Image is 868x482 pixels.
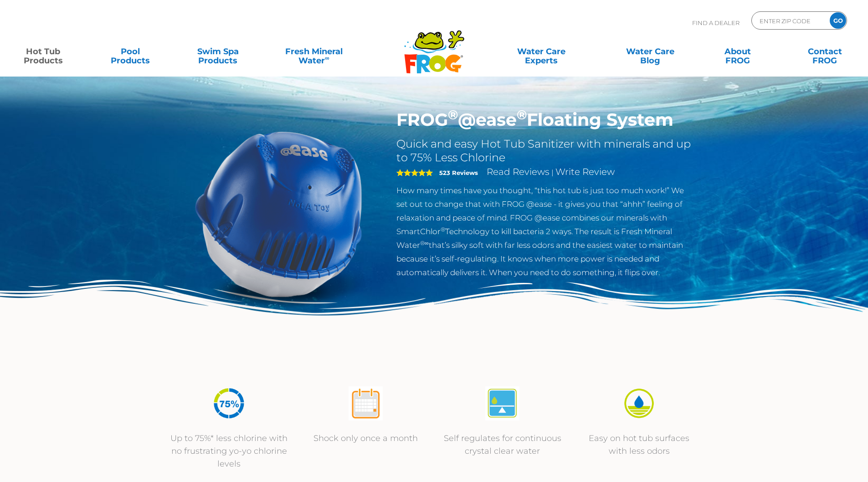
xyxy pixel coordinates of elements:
[441,226,445,233] sup: ®
[704,42,771,61] a: AboutFROG
[580,432,699,457] p: Easy on hot tub surfaces with less odors
[791,42,859,61] a: ContactFROG
[420,240,429,246] sup: ®∞
[307,432,425,445] p: Shock only once a month
[486,42,596,61] a: Water CareExperts
[555,166,615,177] a: Write Review
[439,169,478,176] strong: 523 Reviews
[399,18,469,74] img: Frog Products Logo
[325,54,329,62] sup: ∞
[485,386,519,420] img: atease-icon-self-regulates
[396,169,433,176] span: 5
[396,109,694,130] h1: FROG @ease Floating System
[517,107,527,123] sup: ®
[448,107,458,123] sup: ®
[175,109,383,318] img: hot-tub-product-atease-system.png
[271,42,356,61] a: Fresh MineralWater∞
[212,386,246,420] img: icon-atease-75percent-less
[97,42,164,61] a: PoolProducts
[622,386,656,420] img: icon-atease-easy-on
[443,432,562,457] p: Self regulates for continuous crystal clear water
[487,166,550,177] a: Read Reviews
[9,42,77,61] a: Hot TubProducts
[692,11,740,34] p: Find A Dealer
[396,137,694,164] h2: Quick and easy Hot Tub Sanitizer with minerals and up to 75% Less Chlorine
[830,12,846,29] input: GO
[170,432,288,470] p: Up to 75%* less chlorine with no frustrating yo-yo chlorine levels
[616,42,684,61] a: Water CareBlog
[349,386,383,420] img: atease-icon-shock-once
[551,168,554,177] span: |
[184,42,252,61] a: Swim SpaProducts
[396,184,694,279] p: How many times have you thought, “this hot tub is just too much work!” We set out to change that ...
